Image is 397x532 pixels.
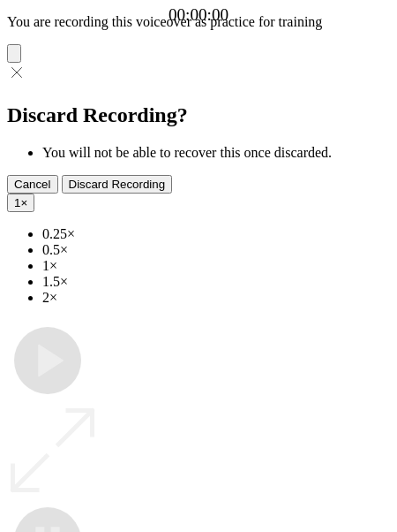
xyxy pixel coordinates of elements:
li: 0.5× [42,242,390,258]
button: 1× [7,194,34,212]
li: You will not be able to recover this once discarded. [42,145,390,161]
li: 0.25× [42,226,390,242]
li: 1× [42,258,390,274]
button: Cancel [7,175,58,194]
p: You are recording this voiceover as practice for training [7,14,390,30]
h2: Discard Recording? [7,103,390,127]
a: 00:00:00 [169,5,228,25]
span: 1 [14,196,20,209]
button: Discard Recording [62,175,173,194]
li: 1.5× [42,274,390,290]
li: 2× [42,290,390,306]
